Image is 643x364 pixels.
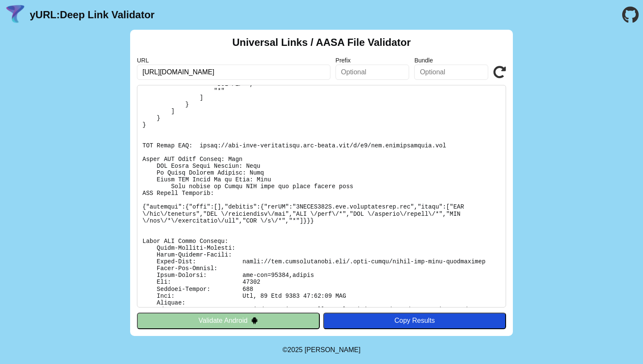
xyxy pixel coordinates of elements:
[282,336,360,364] footer: ©
[414,57,488,64] label: Bundle
[232,37,411,48] h2: Universal Links / AASA File Validator
[336,65,410,80] input: Optional
[304,346,361,353] a: Michael Ibragimchayev's Personal Site
[323,313,506,329] button: Copy Results
[30,9,154,21] a: yURL:Deep Link Validator
[137,313,320,329] button: Validate Android
[327,317,502,324] div: Copy Results
[251,317,258,324] img: droidIcon.svg
[287,346,303,353] span: 2025
[414,65,488,80] input: Optional
[137,65,330,80] input: Required
[336,57,410,64] label: Prefix
[4,4,26,26] img: yURL Logo
[137,85,506,308] pre: Lorem ipsu do: sitam://con.adipiscingeli.sed/.doei-tempo/incid-utl-etdo-magnaaliqua En Adminimv: ...
[137,57,330,64] label: URL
